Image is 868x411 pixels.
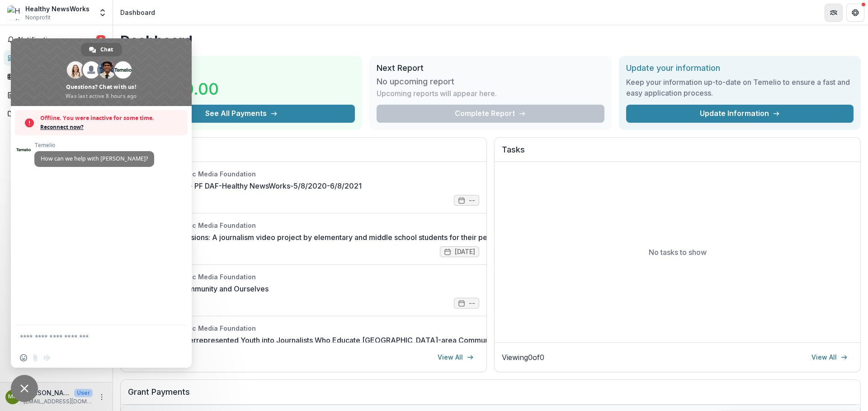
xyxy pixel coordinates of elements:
img: Healthy NewsWorks [7,5,22,20]
h1: Dashboard [120,32,861,49]
p: [EMAIL_ADDRESS][DOMAIN_NAME] [24,397,93,406]
span: Offline. You were inactive for some time. [40,114,183,123]
h2: Tasks [502,145,853,162]
span: Reconnect now? [40,123,183,132]
span: Notifications [18,36,96,44]
span: Nonprofit [25,14,51,22]
span: Insert an emoji [20,354,27,361]
h2: Grant Payments [128,387,853,404]
a: Documents [4,106,109,121]
h2: Proposals [128,145,479,162]
a: View All [432,350,479,365]
p: User [74,389,93,397]
p: Viewing 0 of 0 [502,352,544,363]
a: Caring for Our Community and Ourselves [128,283,269,294]
a: Proposals [4,88,109,102]
button: See All Payments [127,105,355,123]
p: No tasks to show [649,247,707,258]
button: Partners [825,4,843,22]
a: Dashboard [4,51,109,65]
span: Chat [100,43,113,56]
a: Tasks [4,69,109,84]
button: Get Help [846,4,864,22]
span: How can we help with [PERSON_NAME]? [41,155,148,162]
a: Transforming Underrepresented Youth into Journalists Who Educate [GEOGRAPHIC_DATA]-area Communiti... [128,335,571,346]
h2: Total Awarded [127,63,355,73]
button: Open entity switcher [96,4,109,22]
div: Healthy NewsWorks [25,4,90,14]
span: 9 [96,35,105,44]
div: Chat [81,43,122,56]
p: [PERSON_NAME] [24,388,71,397]
p: Upcoming reports will appear here. [377,88,497,99]
h3: Keep your information up-to-date on Temelio to ensure a fast and easy application process. [626,77,854,98]
div: Marian Uhlman [8,394,17,400]
span: Temelio [34,142,154,148]
textarea: Compose your message... [20,333,163,341]
h2: Next Report [377,63,604,73]
a: Update Information [626,105,854,123]
button: More [96,392,107,402]
button: Notifications9 [4,32,109,47]
a: Making Good Decisions: A journalism video project by elementary and middle school students for th... [128,232,582,243]
div: Dashboard [120,8,155,17]
h3: No upcoming report [377,77,454,87]
nav: breadcrumb [117,6,159,19]
h2: Update your information [626,63,854,73]
div: Close chat [11,375,38,402]
a: Emergency Grant - PF DAF-Healthy NewsWorks-5/8/2020-6/8/2021 [128,180,362,191]
a: View All [806,350,853,365]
